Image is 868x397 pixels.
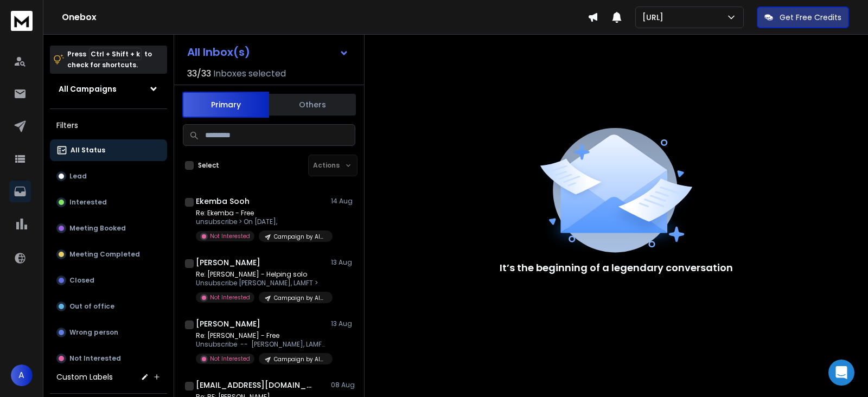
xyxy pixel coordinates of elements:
[274,355,326,363] p: Campaign by Alamin Research
[274,294,326,302] p: Campaign by Alamin Research
[178,41,358,63] button: All Inbox(s)
[11,364,33,386] button: A
[69,354,121,363] p: Not Interested
[69,328,118,337] p: Wrong person
[331,381,355,389] p: 08 Aug
[187,47,250,57] h1: All Inbox(s)
[331,197,355,206] p: 14 Aug
[269,93,356,117] button: Others
[50,270,167,291] button: Closed
[196,217,326,226] p: unsubscribe > On [DATE],
[50,296,167,317] button: Out of office
[196,270,326,279] p: Re: [PERSON_NAME] - Helping solo
[331,258,355,267] p: 13 Aug
[210,355,250,363] p: Not Interested
[50,78,167,100] button: All Campaigns
[331,319,355,328] p: 13 Aug
[69,172,87,181] p: Lead
[196,279,326,287] p: Unsubscribe [PERSON_NAME], LAMFT >
[11,11,33,31] img: logo
[757,7,849,28] button: Get Free Credits
[780,12,841,23] p: Get Free Credits
[50,191,167,213] button: Interested
[500,260,733,276] p: It’s the beginning of a legendary conversation
[196,380,315,390] h1: [EMAIL_ADDRESS][DOMAIN_NAME]
[210,232,250,240] p: Not Interested
[62,11,588,24] h1: Onebox
[198,161,219,170] label: Select
[69,250,140,259] p: Meeting Completed
[89,48,142,60] span: Ctrl + Shift + k
[69,302,114,311] p: Out of office
[69,224,126,233] p: Meeting Booked
[182,92,269,118] button: Primary
[69,198,107,207] p: Interested
[50,165,167,187] button: Lead
[50,348,167,369] button: Not Interested
[196,340,326,349] p: Unsubscribe -- [PERSON_NAME], LAMFT, PhD Candidate Marriage
[59,84,117,94] h1: All Campaigns
[828,360,854,386] div: Open Intercom Messenger
[56,372,113,382] h3: Custom Labels
[196,331,326,340] p: Re: [PERSON_NAME] - Free
[50,139,167,161] button: All Status
[50,118,167,133] h3: Filters
[50,322,167,343] button: Wrong person
[71,146,105,155] p: All Status
[642,12,668,23] p: [URL]
[50,244,167,265] button: Meeting Completed
[69,276,94,285] p: Closed
[210,293,250,302] p: Not Interested
[196,318,260,329] h1: [PERSON_NAME]
[274,233,326,241] p: Campaign by Alamin Research
[187,67,211,80] span: 33 / 33
[196,209,326,217] p: Re: Ekemba - Free
[196,257,260,268] h1: [PERSON_NAME]
[67,49,152,71] p: Press to check for shortcuts.
[196,196,250,207] h1: Ekemba Sooh
[213,67,286,80] h3: Inboxes selected
[50,217,167,239] button: Meeting Booked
